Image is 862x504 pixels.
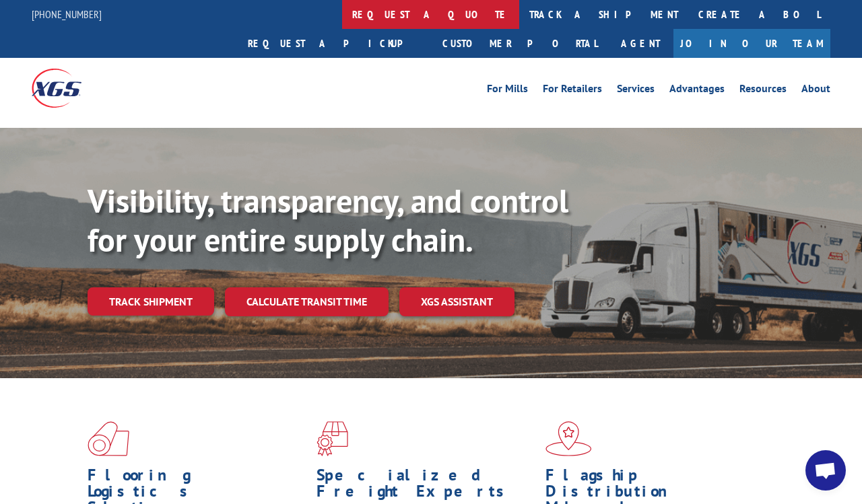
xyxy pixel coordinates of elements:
img: xgs-icon-focused-on-flooring-red [317,421,348,456]
a: For Retailers [543,83,602,98]
a: Open chat [805,450,846,491]
a: About [801,83,830,98]
a: XGS ASSISTANT [399,287,515,316]
a: [PHONE_NUMBER] [32,7,102,21]
a: Request a pickup [238,29,432,58]
a: Calculate transit time [225,287,389,316]
img: xgs-icon-flagship-distribution-model-red [545,421,592,456]
a: Join Our Team [673,29,830,58]
a: For Mills [487,83,528,98]
b: Visibility, transparency, and control for your entire supply chain. [88,180,568,260]
a: Agent [607,29,673,58]
a: Resources [739,83,787,98]
img: xgs-icon-total-supply-chain-intelligence-red [88,421,129,456]
a: Services [617,83,655,98]
a: Customer Portal [432,29,607,58]
a: Advantages [669,83,725,98]
a: Track shipment [88,287,214,316]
